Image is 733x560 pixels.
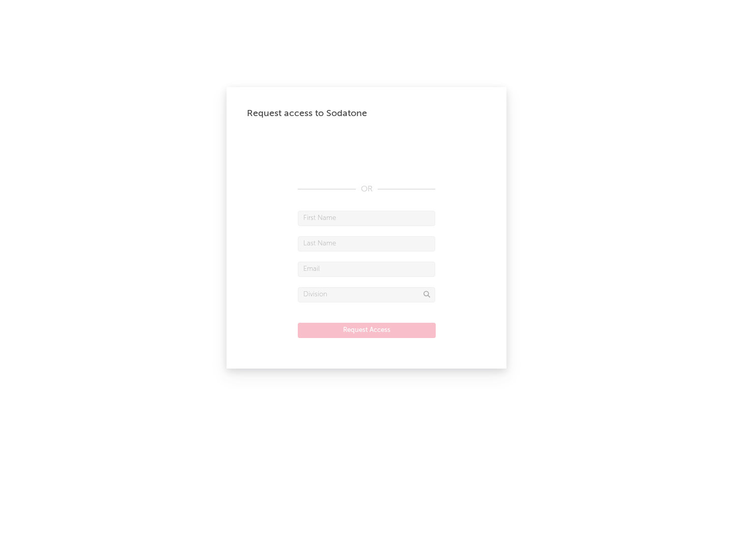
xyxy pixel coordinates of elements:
input: Division [298,287,435,302]
input: Last Name [298,236,435,251]
input: First Name [298,211,435,226]
div: Request access to Sodatone [247,107,486,120]
input: Email [298,262,435,277]
button: Request Access [298,323,436,338]
div: OR [298,183,435,195]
